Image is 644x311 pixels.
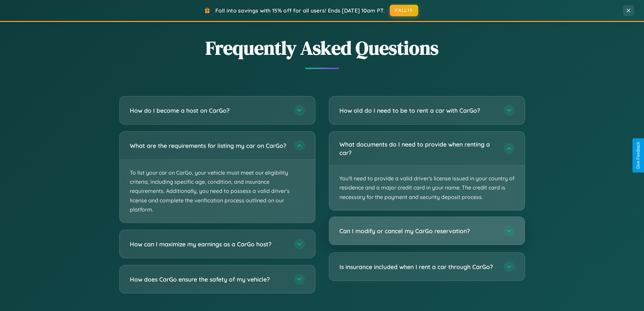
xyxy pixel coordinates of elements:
h3: How old do I need to be to rent a car with CarGo? [339,106,497,115]
div: Give Feedback [636,142,641,169]
h3: How do I become a host on CarGo? [130,106,287,115]
h3: How does CarGo ensure the safety of my vehicle? [130,275,287,284]
h3: Can I modify or cancel my CarGo reservation? [339,227,497,235]
p: You'll need to provide a valid driver's license issued in your country of residence and a major c... [329,165,525,210]
h2: Frequently Asked Questions [119,35,525,61]
h3: Is insurance included when I rent a car through CarGo? [339,263,497,271]
span: Fall into savings with 15% off for all users! Ends [DATE] 10am PT. [215,7,385,14]
button: FALL15 [390,5,418,16]
p: To list your car on CarGo, your vehicle must meet our eligibility criteria, including specific ag... [120,160,315,223]
h3: How can I maximize my earnings as a CarGo host? [130,240,287,248]
h3: What documents do I need to provide when renting a car? [339,140,497,157]
h3: What are the requirements for listing my car on CarGo? [130,141,287,150]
